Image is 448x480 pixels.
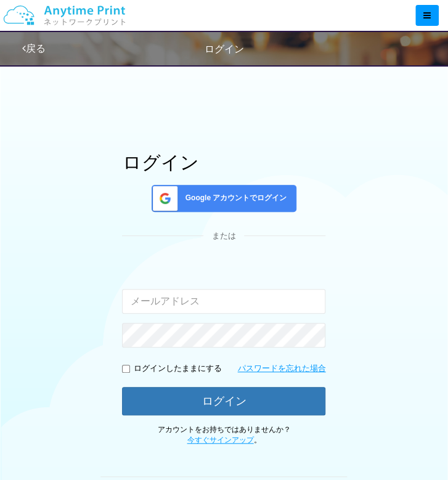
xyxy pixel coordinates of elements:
[181,193,287,203] span: Google アカウントでログイン
[122,230,325,242] div: または
[205,44,244,54] span: ログイン
[122,152,325,173] h1: ログイン
[122,425,325,445] p: アカウントをお持ちではありませんか？
[187,436,253,444] a: 今すぐサインアップ
[237,363,325,375] a: パスワードを忘れた場合
[122,387,325,415] button: ログイン
[122,289,325,314] input: メールアドレス
[22,43,46,54] a: 戻る
[187,436,261,444] span: 。
[133,363,221,375] p: ログインしたままにする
